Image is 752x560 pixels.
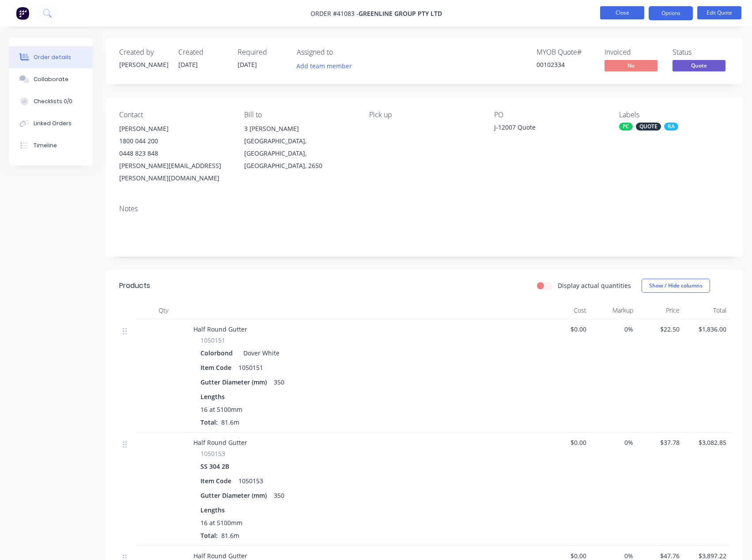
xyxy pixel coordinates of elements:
button: Add team member [297,60,357,72]
span: 1050151 [200,336,225,345]
span: 16 at 5100mm [200,405,242,414]
div: Collaborate [34,75,68,83]
div: 00102334 [537,60,594,69]
label: Display actual quantities [558,281,631,290]
div: Cost [543,302,590,319]
span: Quote [673,60,726,71]
button: Edit Quote [697,6,741,19]
button: Collaborate [9,68,93,90]
span: Order #41083 - [310,9,359,18]
span: [DATE] [178,60,198,69]
div: 3 [PERSON_NAME] [244,123,355,135]
div: QUOTE [636,123,661,131]
button: Timeline [9,134,93,157]
div: Assigned to [297,48,385,56]
div: J-12007 Quote [494,123,605,135]
div: 0448 823 848 [119,147,230,160]
span: Half Round Gutter [193,552,247,560]
span: Lengths [200,505,225,515]
button: Linked Orders [9,112,93,134]
div: [GEOGRAPHIC_DATA], [GEOGRAPHIC_DATA], [GEOGRAPHIC_DATA], 2650 [244,135,355,172]
div: Dover White [240,347,280,359]
span: 81.6m [218,418,243,426]
div: Created [178,48,227,56]
span: 16 at 5100mm [200,518,242,527]
div: Status [673,48,730,56]
div: [PERSON_NAME] [119,60,168,69]
div: Gutter Diameter (mm) [200,376,270,388]
div: [PERSON_NAME] [119,123,230,135]
div: Qty [137,302,190,319]
div: Linked Orders [34,119,72,127]
div: Price [637,302,684,319]
div: Order details [34,53,71,61]
div: Gutter Diameter (mm) [200,489,270,502]
span: Half Round Gutter [193,438,247,447]
span: 81.6m [218,531,243,540]
div: Required [238,48,286,56]
span: GREENLINE GROUP PTY LTD [359,9,442,18]
div: PO [494,111,605,119]
div: Timeline [34,142,57,149]
div: Notes [119,205,730,213]
button: Quote [673,60,726,73]
span: Half Round Gutter [193,325,247,333]
span: 1050153 [200,449,225,458]
div: Colorbond [200,347,236,359]
div: 1050153 [235,474,267,487]
div: 1800 044 200 [119,135,230,147]
div: 1050151 [235,361,267,374]
button: Close [600,6,644,19]
div: 350 [270,376,288,388]
span: Total: [200,418,218,426]
div: Created by [119,48,168,56]
div: Bill to [244,111,355,119]
div: PC [619,123,633,131]
span: $3,082.85 [687,438,726,447]
div: Contact [119,111,230,119]
div: 350 [270,489,288,502]
button: Order details [9,46,93,68]
span: 0% [593,325,633,334]
span: $22.50 [640,325,680,334]
div: Total [683,302,730,319]
div: [PERSON_NAME]1800 044 2000448 823 848[PERSON_NAME][EMAIL_ADDRESS][PERSON_NAME][DOMAIN_NAME] [119,123,230,184]
span: [DATE] [238,60,257,69]
div: Labels [619,111,730,119]
div: [PERSON_NAME][EMAIL_ADDRESS][PERSON_NAME][DOMAIN_NAME] [119,160,230,184]
div: Pick up [369,111,480,119]
div: Item Code [200,361,235,374]
img: Factory [16,7,29,20]
span: $1,836.00 [687,325,726,334]
div: 3 [PERSON_NAME][GEOGRAPHIC_DATA], [GEOGRAPHIC_DATA], [GEOGRAPHIC_DATA], 2650 [244,123,355,172]
span: Total: [200,531,218,540]
span: $0.00 [547,325,586,334]
button: Options [649,6,693,20]
span: 0% [593,438,633,447]
button: Checklists 0/0 [9,90,93,112]
button: Add team member [292,60,357,72]
div: RA [664,123,678,131]
div: Invoiced [605,48,662,56]
span: Lengths [200,392,225,401]
div: Checklists 0/0 [34,97,72,105]
button: Show / Hide columns [642,279,710,293]
div: Item Code [200,474,235,487]
div: MYOB Quote # [537,48,594,56]
span: $37.78 [640,438,680,447]
div: SS 304 2B [200,460,233,473]
span: No [605,60,658,71]
div: Markup [590,302,637,319]
span: $0.00 [547,438,586,447]
div: Products [119,280,150,291]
